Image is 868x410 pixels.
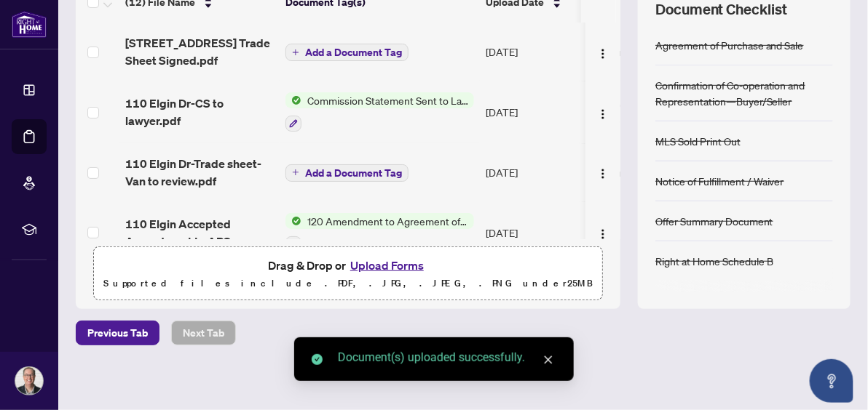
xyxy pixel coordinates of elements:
[285,213,474,252] button: Status Icon120 Amendment to Agreement of Purchase and Sale
[268,256,428,275] span: Drag & Drop or
[346,256,428,275] button: Upload Forms
[15,367,43,395] img: Profile Icon
[285,44,409,61] button: Add a Document Tag
[591,40,615,63] button: Logo
[597,228,609,240] img: Logo
[480,81,579,143] td: [DATE]
[338,349,556,366] div: Document(s) uploaded successfully.
[597,108,609,120] img: Logo
[312,354,323,365] span: check-circle
[543,355,553,365] span: close
[591,221,615,244] button: Logo
[480,23,579,81] td: [DATE]
[597,168,609,180] img: Logo
[301,213,474,229] span: 120 Amendment to Agreement of Purchase and Sale
[285,92,301,108] img: Status Icon
[285,163,409,182] button: Add a Document Tag
[292,169,299,176] span: plus
[655,37,804,53] div: Agreement of Purchase and Sale
[655,173,784,189] div: Notice of Fulfillment / Waiver
[480,143,579,201] td: [DATE]
[591,161,615,184] button: Logo
[285,43,409,62] button: Add a Document Tag
[125,215,274,250] span: 110 Elgin Accepted Amendment to APS 07232025.pdf
[597,48,609,60] img: Logo
[285,213,301,229] img: Status Icon
[125,34,274,69] span: [STREET_ADDRESS] Trade Sheet Signed.pdf
[591,100,615,124] button: Logo
[810,359,853,403] button: Open asap
[94,247,602,301] span: Drag & Drop orUpload FormsSupported files include .PDF, .JPG, .JPEG, .PNG under25MB
[655,213,773,229] div: Offer Summary Document
[76,321,159,345] button: Previous Tab
[540,352,556,368] a: Close
[655,133,741,149] div: MLS Sold Print Out
[285,92,474,132] button: Status IconCommission Statement Sent to Lawyer
[305,47,402,57] span: Add a Document Tag
[12,11,47,38] img: logo
[285,164,409,182] button: Add a Document Tag
[292,49,299,56] span: plus
[125,95,274,129] span: 110 Elgin Dr-CS to lawyer.pdf
[480,201,579,264] td: [DATE]
[305,168,402,178] span: Add a Document Tag
[103,275,593,292] p: Supported files include .PDF, .JPG, .JPEG, .PNG under 25 MB
[655,77,833,109] div: Confirmation of Co-operation and Representation—Buyer/Seller
[655,253,773,269] div: Right at Home Schedule B
[87,321,148,345] span: Previous Tab
[125,155,274,190] span: 110 Elgin Dr-Trade sheet-Van to review.pdf
[301,92,474,108] span: Commission Statement Sent to Lawyer
[171,321,236,345] button: Next Tab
